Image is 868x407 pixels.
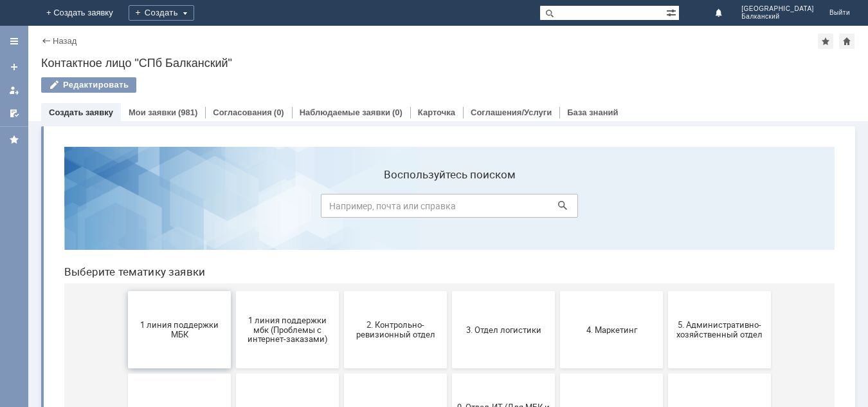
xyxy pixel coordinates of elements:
[294,184,389,203] span: 2. Контрольно-ревизионный отдел
[300,108,390,117] a: Наблюдаемые заявки
[182,319,285,397] button: Отдел-ИТ (Офис)
[839,33,854,49] div: Сделать домашней страницей
[392,108,402,117] div: (0)
[741,13,814,21] span: Балканский
[10,129,781,142] header: Выберите тематику заявки
[294,353,389,363] span: Финансовый отдел
[398,155,501,232] button: 3. Отдел логистики
[129,108,176,117] a: Мои заявки
[53,36,77,46] a: Назад
[398,319,501,397] button: Франчайзинг
[510,348,605,368] span: Это соглашение не активно!
[267,57,524,81] input: Например, почта или справка
[510,188,605,198] span: 4. Маркетинг
[510,270,605,280] span: Бухгалтерия (для мбк)
[74,319,177,397] button: Отдел-ИТ (Битрикс24 и CRM)
[4,103,24,124] a: Мои согласования
[267,32,524,44] label: Воспользуйтесь поиском
[78,184,173,203] span: 1 линия поддержки МБК
[402,188,497,198] span: 3. Отдел логистики
[567,108,618,117] a: База знаний
[182,237,285,314] button: 7. Служба безопасности
[186,270,281,280] span: 7. Служба безопасности
[78,348,173,368] span: Отдел-ИТ (Битрикс24 и CRM)
[182,155,285,232] button: 1 линия поддержки мбк (Проблемы с интернет-заказами)
[506,319,609,397] button: Это соглашение не активно!
[186,353,281,363] span: Отдел-ИТ (Офис)
[186,178,281,207] span: 1 линия поддержки мбк (Проблемы с интернет-заказами)
[402,353,497,363] span: Франчайзинг
[41,57,855,70] div: Контактное лицо "СПб Балканский"
[178,108,197,117] div: (981)
[49,108,113,117] a: Создать заявку
[213,108,272,117] a: Согласования
[402,266,497,285] span: 9. Отдел-ИТ (Для МБК и Пекарни)
[471,108,552,117] a: Соглашения/Услуги
[74,237,177,314] button: 6. Закупки
[274,108,284,117] div: (0)
[618,343,713,372] span: [PERSON_NAME]. Услуги ИТ для МБК (оформляет L1)
[398,237,501,314] button: 9. Отдел-ИТ (Для МБК и Пекарни)
[4,80,24,100] a: Мои заявки
[290,319,393,397] button: Финансовый отдел
[614,237,717,314] button: Отдел ИТ (1С)
[290,155,393,232] button: 2. Контрольно-ревизионный отдел
[129,5,194,21] div: Создать
[614,155,717,232] button: 5. Административно-хозяйственный отдел
[74,155,177,232] button: 1 линия поддержки МБК
[4,57,24,77] a: Создать заявку
[418,108,455,117] a: Карточка
[818,33,833,49] div: Добавить в избранное
[666,6,679,18] span: Расширенный поиск
[506,155,609,232] button: 4. Маркетинг
[618,270,713,280] span: Отдел ИТ (1С)
[618,184,713,203] span: 5. Административно-хозяйственный отдел
[290,237,393,314] button: 8. Отдел качества
[78,270,173,280] span: 6. Закупки
[741,5,814,13] span: [GEOGRAPHIC_DATA]
[506,237,609,314] button: Бухгалтерия (для мбк)
[614,319,717,397] button: [PERSON_NAME]. Услуги ИТ для МБК (оформляет L1)
[294,270,389,280] span: 8. Отдел качества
